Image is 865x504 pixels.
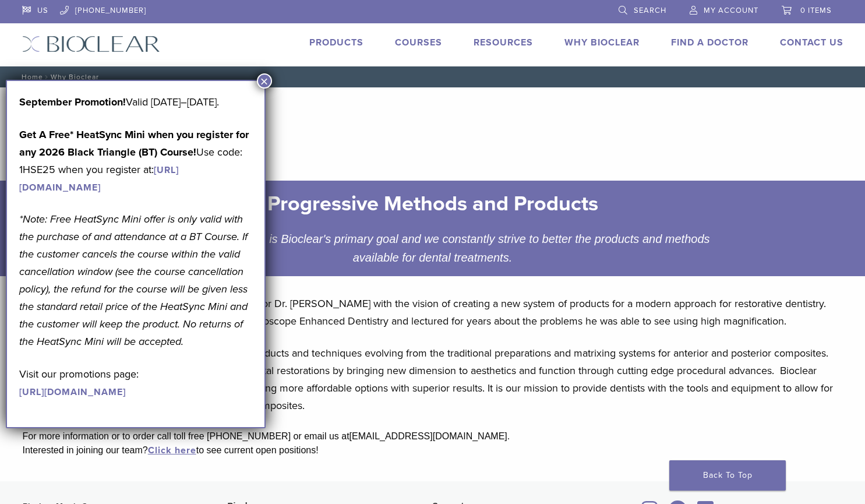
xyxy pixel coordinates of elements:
[634,6,666,15] span: Search
[18,73,43,81] a: Home
[153,190,712,218] h2: Progressive Methods and Products
[474,37,533,48] a: Resources
[669,460,786,491] a: Back To Top
[19,96,126,108] b: September Promotion!
[19,126,252,196] p: Use code: 1HSE25 when you register at:
[19,128,249,158] strong: Get A Free* HeatSync Mini when you register for any 2026 Black Triangle (BT) Course!
[13,66,852,87] nav: Why Bioclear
[19,93,252,111] p: Valid [DATE]–[DATE].
[800,6,832,15] span: 0 items
[395,37,442,48] a: Courses
[23,443,843,457] div: Interested in joining our team? to see current open positions!
[704,6,758,15] span: My Account
[257,73,272,89] button: Close
[43,74,51,80] span: /
[780,37,843,48] a: Contact Us
[309,37,363,48] a: Products
[23,295,843,330] p: Bioclear was founded in [DATE] by dentist and inventor Dr. [PERSON_NAME] with the vision of creat...
[19,164,179,193] a: [URL][DOMAIN_NAME]
[19,213,248,348] em: *Note: Free HeatSync Mini offer is only valid with the purchase of and attendance at a BT Course....
[19,365,252,400] p: Visit our promotions page:
[148,445,196,456] a: Click here
[22,36,160,52] img: Bioclear
[19,386,126,398] a: [URL][DOMAIN_NAME]
[23,429,843,443] div: For more information or to order call toll free [PHONE_NUMBER] or email us at [EMAIL_ADDRESS][DOM...
[23,344,843,414] p: Bioclear Matrix offers the latest, most progressive products and techniques evolving from the tra...
[144,230,721,267] div: Patient centered care is Bioclear's primary goal and we constantly strive to better the products ...
[23,115,843,143] h1: Why Bioclear
[564,37,640,48] a: Why Bioclear
[671,37,749,48] a: Find A Doctor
